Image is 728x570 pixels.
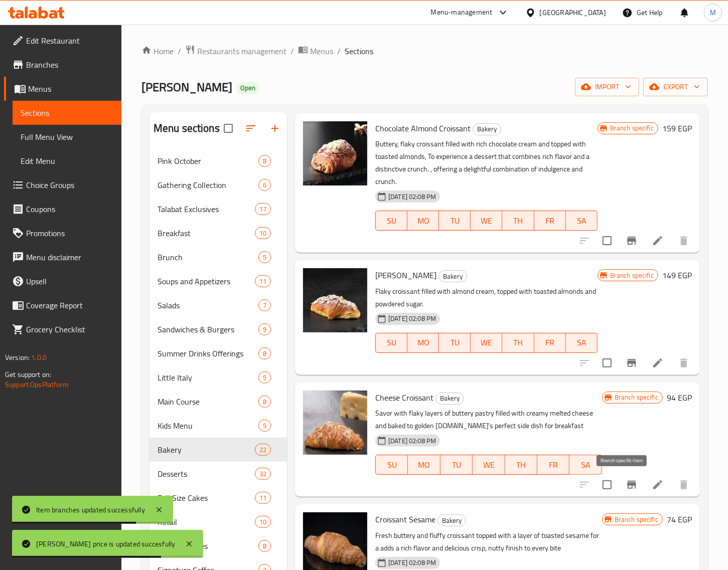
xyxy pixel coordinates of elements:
[5,368,51,381] span: Get support on:
[505,455,537,475] button: TH
[620,351,644,375] button: Branch-specific-item
[384,436,440,446] span: [DATE] 02:08 PM
[26,323,113,335] span: Grocery Checklist
[408,455,440,475] button: MO
[337,45,341,57] li: /
[540,7,606,18] div: [GEOGRAPHIC_DATA]
[672,473,696,497] button: delete
[185,45,286,58] a: Restaurants management
[218,118,239,139] span: Select all sections
[471,333,502,353] button: WE
[259,349,270,358] span: 8
[150,293,287,317] div: Salads7
[4,77,121,101] a: Menus
[375,455,408,475] button: SU
[475,214,498,228] span: WE
[439,271,467,282] span: Bakery
[672,229,696,253] button: delete
[411,214,435,228] span: MO
[259,397,270,407] span: 8
[477,458,501,472] span: WE
[150,438,287,462] div: Bakery22
[255,277,270,286] span: 11
[597,352,618,373] span: Select to update
[375,390,433,405] span: Cheese Croissant
[255,444,271,456] div: items
[150,534,287,558] div: Hot Beverages8
[26,179,113,191] span: Choice Groups
[438,515,466,526] span: Bakery
[4,197,121,221] a: Coupons
[375,529,602,554] p: Fresh buttery and fluffy croissant topped with a layer of toasted sesame for a adds a rich flavor...
[502,333,534,353] button: TH
[158,516,255,528] span: Retail
[236,84,259,92] span: Open
[566,211,598,231] button: SA
[158,347,258,359] div: Summer Drinks Offerings
[150,365,287,390] div: Little Italy5
[197,45,286,57] span: Restaurants management
[436,393,464,404] span: Bakery
[255,493,270,503] span: 11
[158,323,258,335] span: Sandwiches & Burgers
[502,211,534,231] button: TH
[611,393,662,402] span: Branch specific
[620,473,644,497] button: Branch-specific-item
[303,121,367,185] img: Chocolate Almond Croissant
[36,538,175,549] div: [PERSON_NAME] price is updated succesfully
[150,245,287,269] div: Brunch5
[566,333,598,353] button: SA
[150,510,287,534] div: Retail10
[259,373,270,383] span: 5
[158,179,258,191] span: Gathering Collection
[537,455,569,475] button: FR
[255,517,270,527] span: 10
[4,293,121,317] a: Coverage Report
[13,149,121,173] a: Edit Menu
[178,45,181,57] li: /
[28,83,113,95] span: Menus
[258,540,271,552] div: items
[384,558,440,567] span: [DATE] 02:08 PM
[667,391,692,405] h6: 94 EGP
[652,235,664,247] a: Edit menu item
[255,229,270,238] span: 10
[710,7,716,18] span: M
[150,414,287,438] div: Kids Menu5
[407,211,439,231] button: MO
[236,82,259,94] div: Open
[375,285,598,310] p: Flaky croissant filled with almond cream, topped with toasted almonds and powdered sugar.
[150,197,287,221] div: Talabat Exclusives17
[158,468,255,480] div: Desserts
[570,335,594,350] span: SA
[158,155,258,167] div: Pink October
[13,101,121,125] a: Sections
[5,378,69,391] a: Support.OpsPlatform
[21,155,113,167] span: Edit Menu
[345,45,373,57] span: Sections
[158,492,255,504] span: Full Size Cakes
[26,203,113,215] span: Coupons
[4,269,121,293] a: Upsell
[158,420,258,432] span: Kids Menu
[255,227,271,239] div: items
[158,227,255,239] span: Breakfast
[569,455,602,475] button: SA
[597,230,618,251] span: Select to update
[643,78,708,96] button: export
[150,317,287,341] div: Sandwiches & Burgers9
[290,45,294,57] li: /
[31,351,47,364] span: 1.0.0
[509,458,533,472] span: TH
[258,299,271,311] div: items
[570,214,594,228] span: SA
[255,516,271,528] div: items
[303,268,367,332] img: Almond Croissant
[412,458,436,472] span: MO
[380,335,403,350] span: SU
[259,541,270,551] span: 8
[158,299,258,311] span: Salads
[259,301,270,310] span: 7
[651,81,700,93] span: export
[258,179,271,191] div: items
